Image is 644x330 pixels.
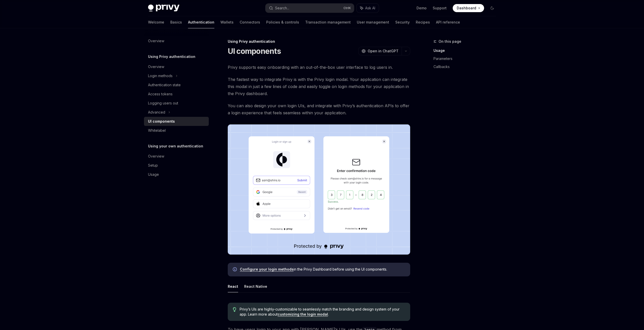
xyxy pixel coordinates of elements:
a: UI components [144,117,209,126]
div: Login methods [148,73,173,79]
div: Overview [148,38,164,44]
a: Wallets [220,16,234,28]
div: Overview [148,153,164,159]
a: customizing the login modal [278,312,328,317]
img: images/Onboard.png [228,124,410,255]
svg: Tip [233,307,236,312]
svg: Info [233,267,238,272]
div: Overview [148,64,164,70]
div: UI components [148,118,175,124]
div: Search... [275,5,289,11]
a: Policies & controls [266,16,299,28]
div: Whitelabel [148,127,166,134]
a: Configure your login methods [240,267,294,272]
a: Parameters [433,55,500,63]
span: Open in ChatGPT [368,49,399,54]
span: On this page [439,38,461,45]
a: Transaction management [305,16,351,28]
a: Demo [417,6,427,11]
div: Authentication state [148,82,181,88]
a: Setup [144,161,209,170]
span: Privy supports easy onboarding with an out-of-the-box user interface to log users in. [228,64,410,71]
button: Ask AI [357,4,379,13]
a: Whitelabel [144,126,209,135]
a: Security [395,16,410,28]
div: Access tokens [148,91,173,97]
span: Ctrl K [343,6,351,10]
button: React Native [244,280,267,292]
a: Recipes [416,16,430,28]
a: Authentication state [144,80,209,90]
div: Usage [148,171,159,178]
a: API reference [436,16,460,28]
h5: Using your own authentication [148,143,203,149]
div: Setup [148,162,158,168]
a: Access tokens [144,90,209,99]
span: Dashboard [457,6,476,11]
span: Privy’s UIs are highly-customizable to seamlessly match the branding and design system of your ap... [240,307,405,317]
span: You can also design your own login UIs, and integrate with Privy’s authentication APIs to offer a... [228,102,410,116]
a: Dashboard [453,4,484,12]
button: Search...CtrlK [265,4,354,13]
span: Ask AI [365,6,375,11]
a: Support [433,6,447,11]
div: Logging users out [148,100,178,106]
a: Usage [144,170,209,179]
button: Open in ChatGPT [358,47,402,55]
div: Using Privy authentication [228,39,410,44]
a: Authentication [188,16,214,28]
a: Logging users out [144,99,209,108]
span: The fastest way to integrate Privy is with the Privy login modal. Your application can integrate ... [228,76,410,97]
span: in the Privy Dashboard before using the UI components. [240,267,405,272]
button: React [228,280,238,292]
button: Toggle dark mode [488,4,496,12]
a: Overview [144,62,209,71]
a: Callbacks [433,63,500,71]
a: Connectors [240,16,260,28]
h5: Using Privy authentication [148,54,195,60]
a: Overview [144,36,209,46]
a: Welcome [148,16,164,28]
a: Usage [433,47,500,55]
a: Overview [144,152,209,161]
a: Basics [170,16,182,28]
div: Advanced [148,109,165,115]
img: dark logo [148,5,179,12]
a: User management [357,16,389,28]
h1: UI components [228,47,281,56]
